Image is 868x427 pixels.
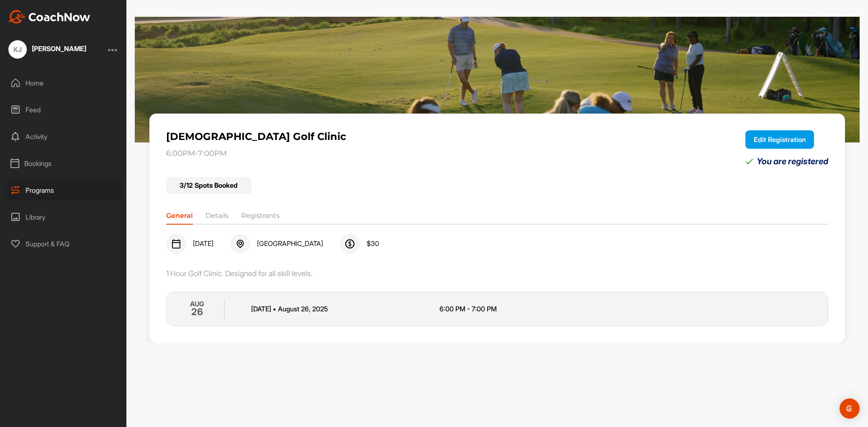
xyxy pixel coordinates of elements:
p: 6:00 PM - 7:00 PM [439,304,628,314]
img: CoachNow [8,10,90,23]
span: $ 30 [367,240,379,248]
p: [DATE] August 26 , 2025 [251,304,439,314]
span: [DATE] [193,240,213,248]
img: svg+xml;base64,PHN2ZyB3aWR0aD0iMTkiIGhlaWdodD0iMTQiIHZpZXdCb3g9IjAgMCAxOSAxNCIgZmlsbD0ibm9uZSIgeG... [745,158,753,164]
div: Open Intercom Messenger [840,399,860,419]
div: KJ [8,40,27,59]
li: Registrants [241,211,280,224]
p: You are registered [757,157,828,166]
div: 1 Hour Golf Clinic. Designed for all skill levels. [166,269,829,278]
img: svg+xml;base64,PHN2ZyB3aWR0aD0iMjQiIGhlaWdodD0iMjQiIHZpZXdCb3g9IjAgMCAyNCAyNCIgZmlsbD0ibm9uZSIgeG... [171,239,181,249]
div: [PERSON_NAME] [32,45,86,52]
div: Programs [5,180,123,201]
div: Activity [5,126,123,147]
div: Feed [5,99,123,120]
div: Support & FAQ [5,233,123,254]
p: 6:00PM-7:00PM [166,149,696,158]
div: Home [5,72,123,93]
img: svg+xml;base64,PHN2ZyB3aWR0aD0iMjQiIGhlaWdodD0iMjQiIHZpZXdCb3g9IjAgMCAyNCAyNCIgZmlsbD0ibm9uZSIgeG... [235,239,245,249]
span: • [273,305,276,313]
div: Bookings [5,153,123,174]
h2: 26 [191,305,203,319]
span: [GEOGRAPHIC_DATA] [257,240,323,248]
li: Details [205,211,229,224]
img: svg+xml;base64,PHN2ZyB3aWR0aD0iMjQiIGhlaWdodD0iMjQiIHZpZXdCb3g9IjAgMCAyNCAyNCIgZmlsbD0ibm9uZSIgeG... [345,239,355,249]
li: General [166,211,193,224]
div: 3 / 12 Spots Booked [166,177,252,194]
p: AUG [190,299,204,309]
p: [DEMOGRAPHIC_DATA] Golf Clinic [166,130,696,142]
img: 4.jpg [135,17,860,142]
div: Library [5,207,123,228]
button: Edit Registration [745,130,814,149]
